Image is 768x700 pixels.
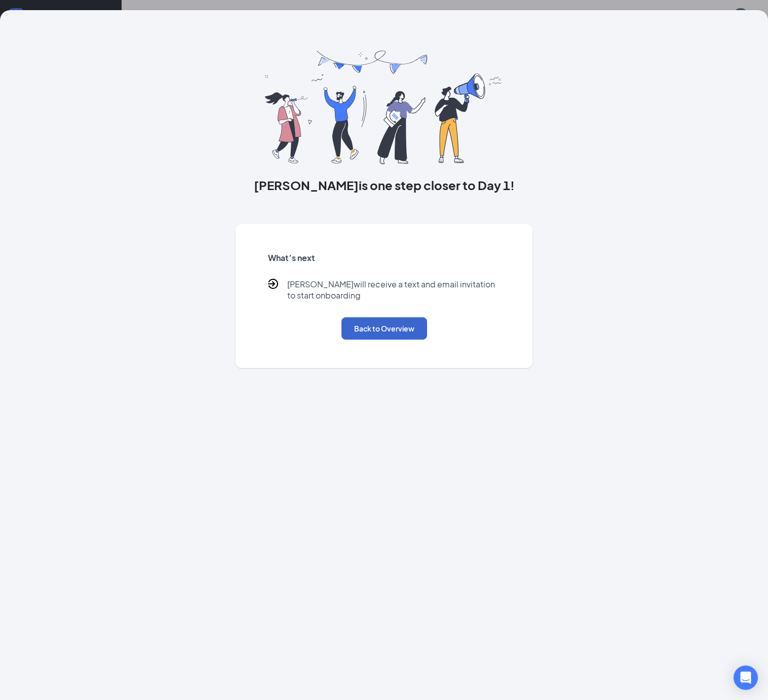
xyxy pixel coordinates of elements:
[236,176,533,194] h3: [PERSON_NAME] is one step closer to Day 1!
[341,317,427,340] button: Back to Overview
[268,252,501,264] h5: What’s next
[265,51,503,164] img: you are all set
[287,279,501,301] p: [PERSON_NAME] will receive a text and email invitation to start onboarding
[734,666,758,690] div: Open Intercom Messenger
